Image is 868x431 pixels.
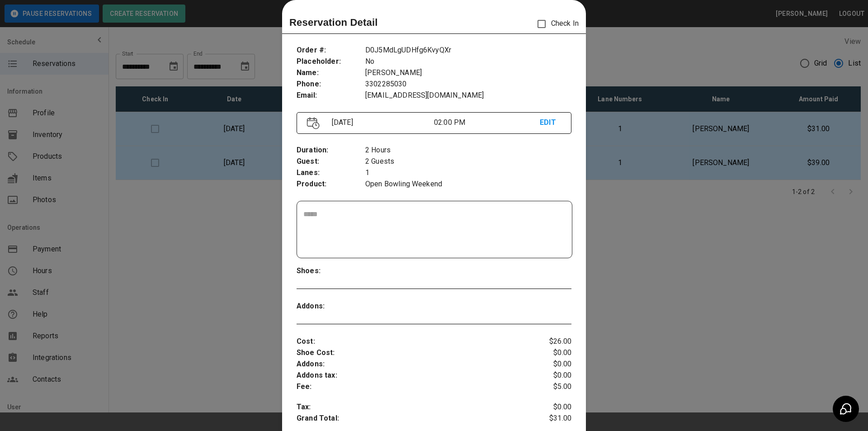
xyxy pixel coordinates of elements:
[297,79,365,90] p: Phone :
[526,347,571,359] p: $0.00
[540,117,561,128] p: EDIT
[365,67,571,79] p: [PERSON_NAME]
[297,156,365,167] p: Guest :
[297,265,365,277] p: Shoes :
[365,179,571,190] p: Open Bowling Weekend
[365,56,571,67] p: No
[526,402,571,413] p: $0.00
[297,347,526,359] p: Shoe Cost :
[297,413,526,426] p: Grand Total :
[307,117,320,129] img: Vector
[297,90,365,101] p: Email :
[297,167,365,179] p: Lanes :
[297,402,526,413] p: Tax :
[297,301,365,312] p: Addons :
[526,413,571,426] p: $31.00
[365,45,571,56] p: D0J5MdLgUDHfg6KvyQXr
[434,117,540,128] p: 02:00 PM
[297,56,365,67] p: Placeholder :
[297,381,526,393] p: Fee :
[526,381,571,393] p: $5.00
[297,67,365,79] p: Name :
[526,359,571,370] p: $0.00
[328,117,434,128] p: [DATE]
[526,370,571,381] p: $0.00
[297,145,365,156] p: Duration :
[297,359,526,370] p: Addons :
[297,370,526,381] p: Addons tax :
[365,145,571,156] p: 2 Hours
[297,45,365,56] p: Order # :
[297,179,365,190] p: Product :
[365,167,571,179] p: 1
[365,90,571,101] p: [EMAIL_ADDRESS][DOMAIN_NAME]
[365,79,571,90] p: 3302285030
[365,156,571,167] p: 2 Guests
[532,14,579,33] p: Check In
[526,336,571,347] p: $26.00
[297,336,526,347] p: Cost :
[289,15,378,30] p: Reservation Detail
